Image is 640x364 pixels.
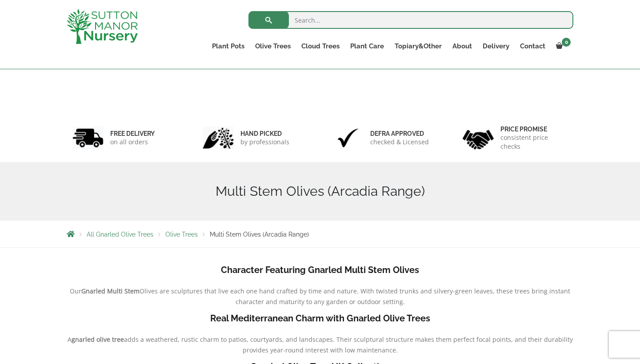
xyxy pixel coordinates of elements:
h6: hand picked [240,130,289,138]
b: Gnarled Multi Stem [81,287,140,295]
a: Olive Trees [165,231,198,238]
span: Multi Stem Olives (Arcadia Range) [210,231,309,238]
img: 1.jpg [72,127,104,149]
h6: FREE DELIVERY [110,130,155,138]
img: 4.jpg [463,124,494,151]
p: on all orders [110,138,155,146]
a: Olive Trees [250,40,296,52]
a: Cloud Trees [296,40,345,52]
a: All Gnarled Olive Trees [87,231,153,238]
img: 2.jpg [203,127,234,149]
span: adds a weathered, rustic charm to patios, courtyards, and landscapes. Their sculptural structure ... [124,335,573,354]
img: logo [67,9,138,44]
span: Our [70,287,81,295]
span: 0 [562,38,571,47]
a: Plant Care [345,40,389,52]
nav: Breadcrumbs [67,230,573,237]
a: 0 [551,40,573,52]
input: Search... [248,11,573,29]
h1: Multi Stem Olives (Arcadia Range) [67,183,573,199]
span: Olives are sculptures that live each one hand crafted by time and nature. With twisted trunks and... [140,287,570,306]
img: 3.jpg [332,127,364,149]
a: Plant Pots [207,40,250,52]
a: Contact [515,40,551,52]
h6: Price promise [500,125,568,133]
p: checked & Licensed [370,138,429,146]
b: Real Mediterranean Charm with Gnarled Olive Trees [210,313,430,324]
p: consistent price checks [500,133,568,151]
b: gnarled olive tree [72,335,124,344]
a: Delivery [477,40,515,52]
p: by professionals [240,138,289,146]
a: About [447,40,477,52]
span: A [68,335,72,344]
b: Character Featuring Gnarled Multi Stem Olives [221,265,419,275]
h6: Defra approved [370,130,429,138]
a: Topiary&Other [389,40,447,52]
